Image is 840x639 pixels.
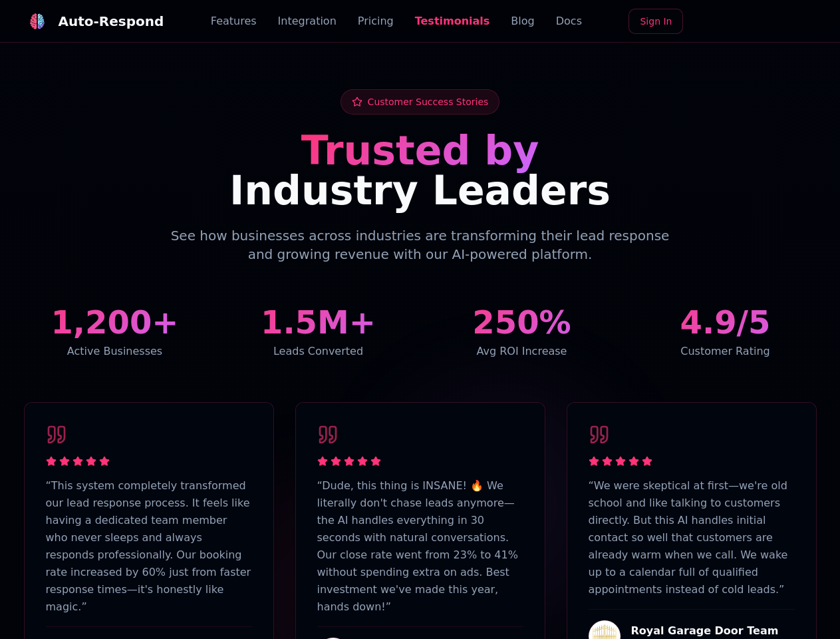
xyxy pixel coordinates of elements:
a: Features [211,13,257,29]
div: Customer Rating [634,343,817,359]
h4: Royal Garage Door Team [631,623,779,639]
a: Pricing [358,13,394,29]
p: “ This system completely transformed our lead response process. It feels like having a dedicated ... [46,477,252,616]
div: 1.5M+ [227,306,410,338]
span: Customer Success Stories [368,95,489,108]
img: logo.svg [29,13,45,29]
p: “ We were skeptical at first—we're old school and like talking to customers directly. But this AI... [589,477,795,598]
span: Industry Leaders [229,167,611,214]
a: Docs [556,13,582,29]
a: Auto-Respond [24,8,164,35]
div: 4.9/5 [634,306,817,338]
div: 250% [431,306,613,338]
div: 1,200+ [24,306,206,338]
div: Leads Converted [227,343,410,359]
p: “ Dude, this thing is INSANE! 🔥 We literally don't chase leads anymore—the AI handles everything ... [317,477,523,616]
p: See how businesses across industries are transforming their lead response and growing revenue wit... [165,226,676,264]
div: Auto-Respond [59,12,164,31]
span: Trusted by [301,127,539,174]
iframe: Sign in with Google Button [687,7,823,37]
a: Integration [278,13,337,29]
a: Sign In [629,9,683,34]
div: Active Businesses [24,343,206,359]
div: Avg ROI Increase [431,343,613,359]
a: Testimonials [415,13,490,29]
a: Blog [511,13,534,29]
